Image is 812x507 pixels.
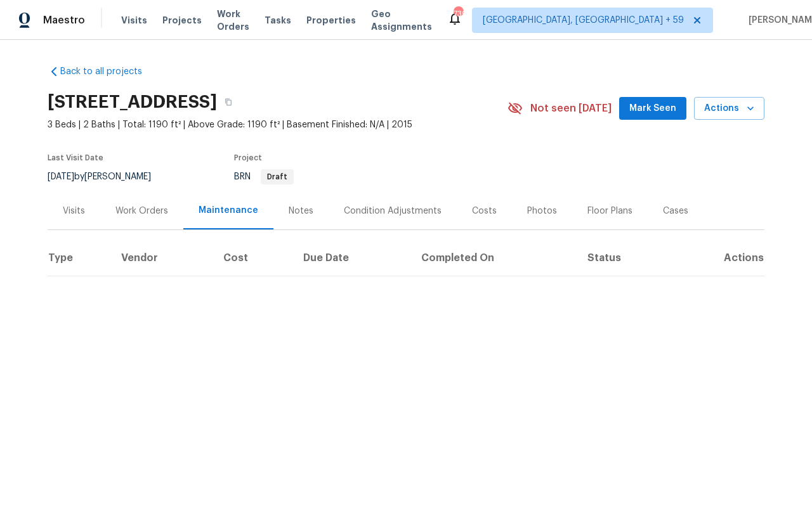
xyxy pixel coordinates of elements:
div: Costs [472,205,497,217]
div: Condition Adjustments [344,205,442,217]
div: Maintenance [199,204,258,217]
span: Projects [162,14,202,27]
span: Mark Seen [629,101,676,117]
span: [GEOGRAPHIC_DATA], [GEOGRAPHIC_DATA] + 59 [483,14,684,27]
div: 739 [454,8,462,20]
div: Cases [663,205,688,217]
button: Actions [694,97,764,120]
span: Project [234,154,262,162]
div: Work Orders [115,205,168,217]
th: Due Date [293,240,411,276]
button: Copy Address [217,91,240,113]
span: Geo Assignments [371,8,432,33]
h2: [STREET_ADDRESS] [48,96,217,108]
th: Vendor [111,240,213,276]
th: Status [577,240,674,276]
span: BRN [234,172,294,181]
span: Draft [262,173,292,181]
th: Type [48,240,111,276]
div: Notes [289,205,313,217]
th: Actions [674,240,764,276]
div: by [PERSON_NAME] [48,169,166,184]
span: 3 Beds | 2 Baths | Total: 1190 ft² | Above Grade: 1190 ft² | Basement Finished: N/A | 2015 [48,119,507,131]
th: Cost [213,240,294,276]
span: [DATE] [48,172,74,181]
span: Work Orders [217,8,249,33]
div: Floor Plans [587,205,632,217]
span: Maestro [43,14,85,27]
span: Properties [306,14,356,27]
span: Not seen [DATE] [530,102,612,115]
span: Tasks [265,16,291,25]
div: Photos [527,205,557,217]
div: Visits [63,205,85,217]
span: Visits [121,14,147,27]
th: Completed On [411,240,577,276]
span: Actions [704,101,754,117]
span: Last Visit Date [48,154,103,162]
button: Mark Seen [619,97,686,120]
a: Back to all projects [48,65,169,78]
